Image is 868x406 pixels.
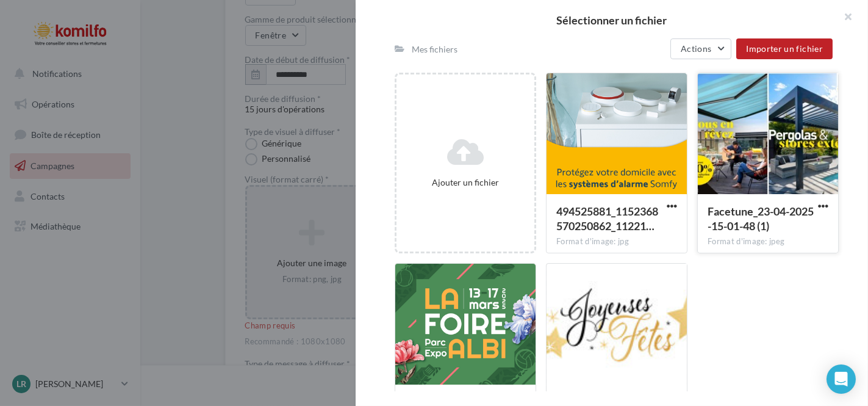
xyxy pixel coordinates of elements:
button: Importer un fichier [736,38,833,59]
div: Ajouter un fichier [401,176,529,189]
span: Actions [681,43,711,54]
span: Facetune_23-04-2025-15-01-48 (1) [708,205,814,233]
h2: Sélectionner un fichier [375,15,848,26]
div: Mes fichiers [412,43,457,56]
span: Importer un fichier [746,43,823,54]
button: Actions [670,38,731,59]
div: Format d'image: jpg [556,236,677,247]
span: 494525881_1152368570250862_1122135780274602228_n [556,205,658,233]
div: Open Intercom Messenger [827,364,856,394]
div: Format d'image: jpeg [708,236,828,247]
